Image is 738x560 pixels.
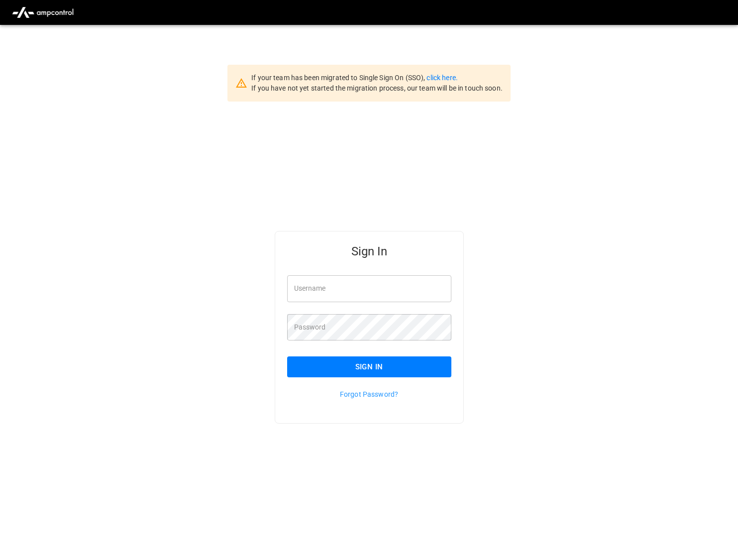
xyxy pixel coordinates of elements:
span: If you have not yet started the migration process, our team will be in touch soon. [251,84,503,92]
a: click here. [426,74,457,82]
h5: Sign In [287,243,451,259]
span: If your team has been migrated to Single Sign On (SSO), [251,74,426,82]
p: Forgot Password? [287,389,451,399]
img: ampcontrol.io logo [8,3,78,22]
button: Sign In [287,356,451,377]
